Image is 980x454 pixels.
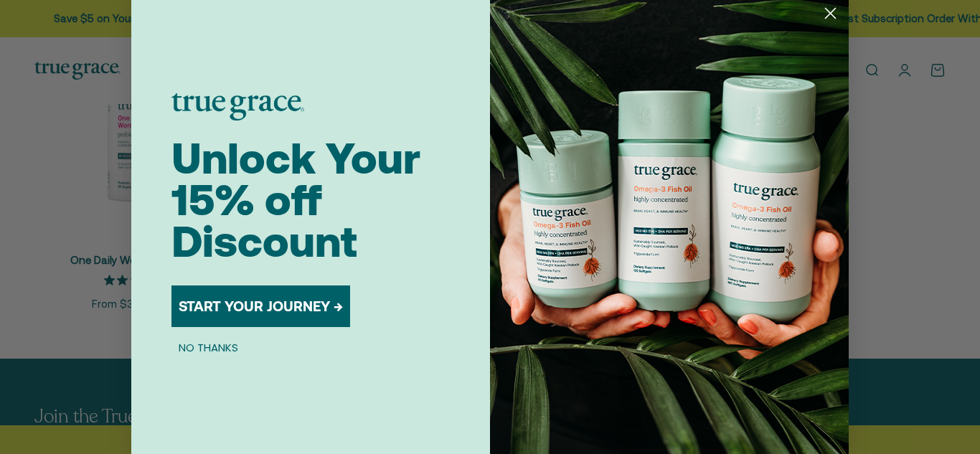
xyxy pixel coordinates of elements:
[171,339,245,356] button: NO THANKS
[171,133,420,266] span: Unlock Your 15% off Discount
[171,285,350,327] button: START YOUR JOURNEY →
[818,1,843,26] button: Close dialog
[171,93,304,120] img: logo placeholder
